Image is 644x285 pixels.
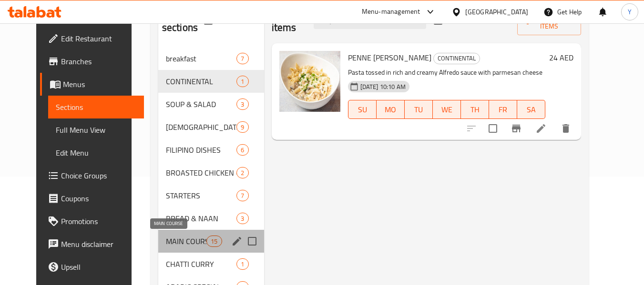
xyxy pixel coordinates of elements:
span: Edit Menu [56,147,136,158]
div: [GEOGRAPHIC_DATA] [465,7,528,17]
a: Sections [48,96,144,118]
span: FR [493,103,513,117]
div: items [206,236,222,247]
div: items [236,213,248,224]
a: Choice Groups [40,164,144,187]
span: CONTINENTAL [166,76,237,87]
div: BROASTED CHICKEN & FISH2 [158,161,264,184]
div: STARTERS7 [158,184,264,207]
span: Edit Restaurant [61,33,136,44]
span: CHATTI CURRY [166,258,237,270]
span: 1 [237,77,248,86]
span: Select to update [483,118,503,138]
span: 7 [237,191,248,200]
span: Sections [56,101,136,113]
span: [DATE] 10:10 AM [357,82,409,91]
a: Upsell [40,256,144,278]
span: Menu disclaimer [61,238,136,250]
a: Branches [40,50,144,73]
span: BROASTED CHICKEN & FISH [166,167,237,178]
div: items [236,53,248,64]
span: TU [409,103,429,117]
span: 2 [237,168,248,177]
a: Promotions [40,210,144,233]
div: Menu-management [362,6,420,18]
div: MAIN COURSE15edit [158,230,264,253]
span: TH [465,103,485,117]
span: 9 [237,123,248,132]
span: 3 [237,100,248,109]
span: Branches [61,56,136,67]
a: Full Menu View [48,118,144,141]
div: CONTINENTAL [433,53,480,64]
span: SOUP & SALAD [166,98,237,110]
button: edit [230,234,244,248]
button: MO [377,100,405,119]
span: PENNE [PERSON_NAME] [348,50,431,65]
span: WE [437,103,457,117]
div: CONTINENTAL1 [158,70,264,93]
span: FILIPINO DISHES [166,144,237,156]
a: Edit menu item [535,123,547,134]
button: TU [405,100,433,119]
div: breakfast7 [158,47,264,70]
div: SOUP & SALAD3 [158,93,264,116]
h2: Menu items [272,6,302,35]
span: Full Menu View [56,124,136,136]
button: SU [348,100,377,119]
div: items [236,76,248,87]
span: CONTINENTAL [434,53,480,64]
span: Coupons [61,193,136,204]
span: STARTERS [166,190,237,201]
span: Promotions [61,216,136,227]
a: Menu disclaimer [40,233,144,256]
h6: 24 AED [549,51,573,64]
span: breakfast [166,53,237,64]
button: TH [461,100,489,119]
span: SA [521,103,542,117]
button: Branch-specific-item [505,117,528,140]
span: BREAD & NAAN [166,213,237,224]
span: Upsell [61,261,136,273]
div: CHINESE [166,121,237,133]
span: MO [380,103,401,117]
img: PENNE ALFREDO PASTA [279,51,340,112]
span: [DEMOGRAPHIC_DATA] [166,121,237,133]
div: [DEMOGRAPHIC_DATA]9 [158,116,264,138]
span: MAIN COURSE [166,236,206,247]
button: WE [433,100,461,119]
p: Pasta tossed in rich and creamy Alfredo sauce with parmesan cheese [348,67,545,79]
span: Y [628,7,632,17]
span: 15 [207,237,221,246]
div: items [236,98,248,110]
span: 6 [237,146,248,155]
h2: Menu sections [162,6,204,35]
div: items [236,258,248,270]
div: items [236,167,248,178]
span: 7 [237,54,248,63]
div: items [236,190,248,201]
a: Coupons [40,187,144,210]
button: FR [489,100,517,119]
span: 1 [237,260,248,269]
div: CHATTI CURRY1 [158,253,264,275]
div: items [236,144,248,156]
span: SU [352,103,373,117]
span: 3 [237,214,248,223]
a: Edit Menu [48,141,144,164]
span: Menus [63,79,136,90]
button: SA [517,100,545,119]
button: delete [554,117,577,140]
div: FILIPINO DISHES6 [158,138,264,161]
a: Edit Restaurant [40,27,144,50]
a: Menus [40,73,144,96]
span: Choice Groups [61,170,136,181]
